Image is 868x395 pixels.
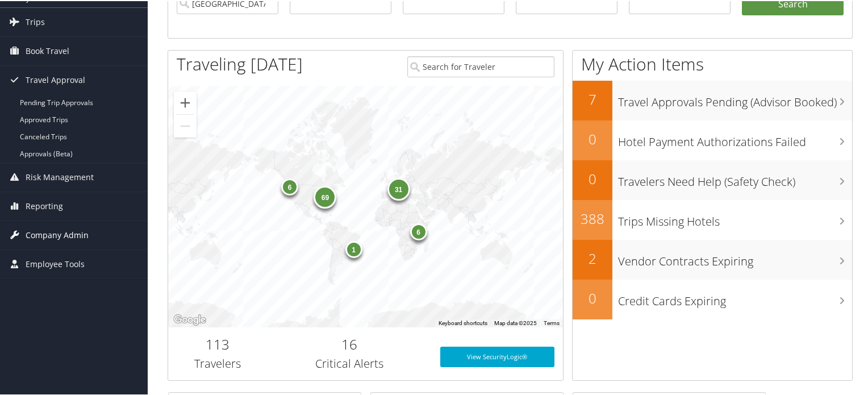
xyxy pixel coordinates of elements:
h3: Trips Missing Hotels [618,207,852,228]
h2: 388 [573,208,612,227]
span: Company Admin [26,220,89,248]
h3: Vendor Contracts Expiring [618,247,852,268]
img: Google [171,311,208,326]
button: Zoom in [174,90,197,113]
span: Employee Tools [26,249,85,277]
a: 0Credit Cards Expiring [573,278,852,318]
input: Search for Traveler [407,55,555,76]
span: Map data ©2025 [494,319,537,325]
h1: Traveling [DATE] [177,51,303,75]
button: Zoom out [174,114,197,136]
a: 0Hotel Payment Authorizations Failed [573,119,852,159]
div: 69 [314,185,336,207]
span: Travel Approval [26,65,85,93]
span: Book Travel [26,36,69,64]
h3: Hotel Payment Authorizations Failed [618,127,852,149]
div: 1 [345,240,362,257]
span: Risk Management [26,162,94,190]
span: Reporting [26,191,63,219]
div: 6 [410,222,427,239]
a: 388Trips Missing Hotels [573,199,852,239]
h3: Credit Cards Expiring [618,286,852,308]
h3: Travelers [177,355,258,371]
h2: 16 [276,334,423,353]
div: 31 [387,177,410,199]
button: Keyboard shortcuts [439,318,487,326]
a: View SecurityLogic® [440,346,555,366]
h3: Critical Alerts [276,355,423,371]
h2: 7 [573,89,612,108]
h2: 0 [573,168,612,188]
h3: Travel Approvals Pending (Advisor Booked) [618,88,852,109]
h2: 0 [573,288,612,307]
h2: 113 [177,334,258,353]
h2: 0 [573,128,612,148]
h2: 2 [573,248,612,267]
h1: My Action Items [573,51,852,75]
a: Terms (opens in new tab) [544,319,560,325]
a: 0Travelers Need Help (Safety Check) [573,159,852,199]
div: 6 [281,177,298,194]
span: Trips [26,7,45,35]
a: Open this area in Google Maps (opens a new window) [171,311,208,326]
a: 2Vendor Contracts Expiring [573,239,852,278]
a: 7Travel Approvals Pending (Advisor Booked) [573,80,852,119]
h3: Travelers Need Help (Safety Check) [618,167,852,189]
